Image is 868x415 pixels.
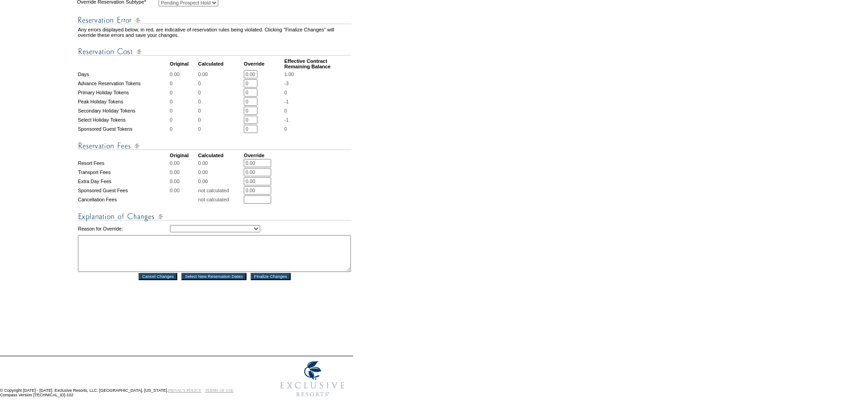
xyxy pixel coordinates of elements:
[78,116,169,124] td: Select Holiday Tokens
[251,273,291,280] input: Finalize Changes
[181,273,247,280] input: Select New Reservation Dates
[170,70,197,78] td: 0.00
[198,79,243,87] td: 0
[78,125,169,133] td: Sponsored Guest Tokens
[170,58,197,69] td: Original
[78,15,351,26] img: Reservation Errors
[284,72,294,77] span: 1.00
[170,153,197,158] td: Original
[170,159,197,167] td: 0.00
[78,211,351,222] img: Explanation of Changes
[272,356,353,402] img: Exclusive Resorts
[170,79,197,87] td: 0
[78,107,169,115] td: Secondary Holiday Tokens
[78,88,169,97] td: Primary Holiday Tokens
[198,168,243,176] td: 0.00
[170,107,197,115] td: 0
[78,70,169,78] td: Days
[284,117,288,123] span: -1
[284,126,287,132] span: 0
[198,88,243,97] td: 0
[78,168,169,176] td: Transport Fees
[78,186,169,195] td: Sponsored Guest Fees
[78,223,169,234] td: Reason for Override:
[170,177,197,185] td: 0.00
[198,107,243,115] td: 0
[244,58,283,69] td: Override
[198,186,243,195] td: not calculated
[78,79,169,87] td: Advance Reservation Tokens
[170,88,197,97] td: 0
[284,108,287,113] span: 0
[78,27,351,38] td: Any errors displayed below, in red, are indicative of reservation rules being violated. Clicking ...
[170,125,197,133] td: 0
[78,97,169,106] td: Peak Holiday Tokens
[198,116,243,124] td: 0
[198,97,243,106] td: 0
[198,153,243,158] td: Calculated
[198,125,243,133] td: 0
[198,177,243,185] td: 0.00
[78,177,169,185] td: Extra Day Fees
[198,195,243,204] td: not calculated
[244,153,283,158] td: Override
[78,140,351,152] img: Reservation Fees
[78,195,169,204] td: Cancellation Fees
[205,388,234,393] a: TERMS OF USE
[78,159,169,167] td: Resort Fees
[78,46,351,57] img: Reservation Cost
[284,99,288,104] span: -1
[284,81,288,86] span: -3
[198,70,243,78] td: 0.00
[168,388,201,393] a: PRIVACY POLICY
[170,168,197,176] td: 0.00
[170,116,197,124] td: 0
[284,58,351,69] td: Effective Contract Remaining Balance
[170,186,197,195] td: 0.00
[139,273,177,280] input: Cancel Changes
[198,58,243,69] td: Calculated
[198,159,243,167] td: 0.00
[284,90,287,95] span: 0
[170,97,197,106] td: 0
